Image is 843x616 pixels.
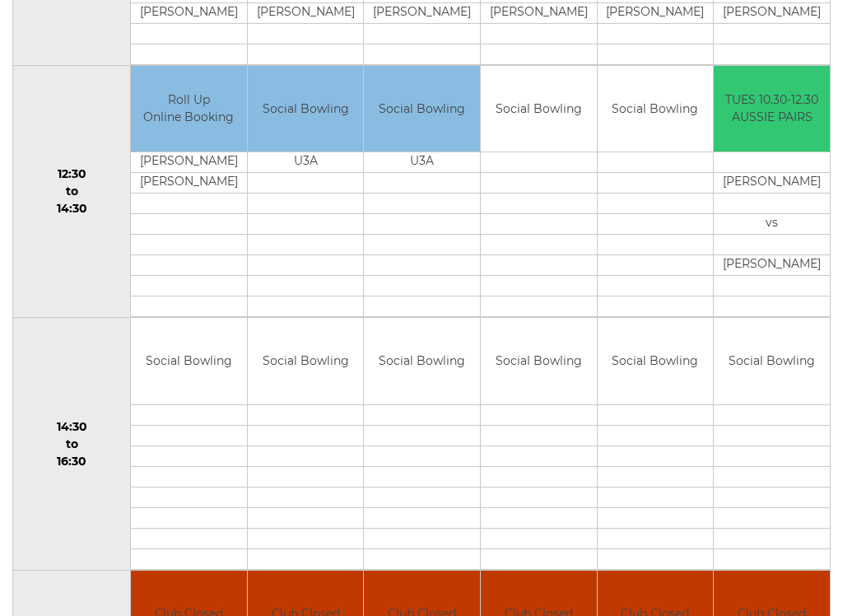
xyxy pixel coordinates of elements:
td: Social Bowling [598,319,714,405]
td: [PERSON_NAME] [598,3,714,24]
td: Social Bowling [248,67,364,153]
td: Social Bowling [598,67,714,153]
td: Social Bowling [364,319,480,405]
td: [PERSON_NAME] [714,3,830,24]
td: U3A [248,153,364,174]
td: [PERSON_NAME] [131,174,247,194]
td: [PERSON_NAME] [131,3,247,24]
td: U3A [364,153,480,174]
td: Social Bowling [248,319,364,405]
td: 14:30 to 16:30 [13,319,131,572]
td: Roll Up Online Booking [131,67,247,153]
td: Social Bowling [364,67,480,153]
td: [PERSON_NAME] [248,3,364,24]
td: vs [714,215,830,236]
td: [PERSON_NAME] [714,256,830,277]
td: TUES 10.30-12.30 AUSSIE PAIRS [714,67,830,153]
td: Social Bowling [481,319,597,405]
td: Social Bowling [481,67,597,153]
td: Social Bowling [714,319,830,405]
td: [PERSON_NAME] [481,3,597,24]
td: 12:30 to 14:30 [13,66,131,319]
td: [PERSON_NAME] [714,174,830,194]
td: [PERSON_NAME] [364,3,480,24]
td: [PERSON_NAME] [131,153,247,174]
td: Social Bowling [131,319,247,405]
